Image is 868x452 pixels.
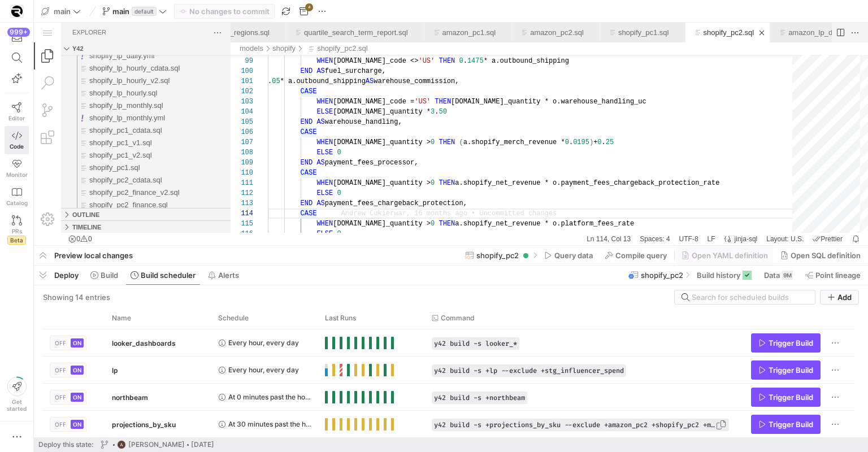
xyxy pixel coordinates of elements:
div: shopify_lp_hourly_cdata.sql [27,40,197,52]
span: [DOMAIN_NAME]_code = [299,75,380,83]
span: 0 [397,116,401,124]
button: Open SQL definition [775,246,866,265]
ul: Tab actions [635,5,651,16]
div: Press SPACE to select this row. [43,329,854,357]
div: shopify_pc2_cdata.sql [27,151,197,164]
div: 112 [207,166,219,176]
span: lp [112,357,118,384]
div: shopify_lp_monthly.sql [27,77,197,89]
span: y42 build -s +projections_by_sku --exclude +amazon_pc2 +shopify_pc2 +marketing_spend source:fb_[D... [434,421,715,429]
span: ON [73,421,81,428]
span: 0 [397,157,401,164]
li: Close (⌘W) [637,5,649,16]
span: At 30 minutes past the hour, every hour, every day [228,411,311,437]
h3: Timeline [38,198,67,211]
span: a.shopify_merch_revenue * [429,116,531,124]
span: shopify_lp_hourly_cdata.sql [55,41,146,50]
button: Getstarted [5,372,29,416]
span: shopify_lp_hourly.sql [55,66,123,75]
textarea: shopify_pc2.sql [283,186,284,196]
div: shopify_pc2_finance.sql [27,176,197,189]
span: 0 [303,126,307,134]
span: 3 [397,85,401,93]
span: Query data [554,251,593,260]
div: 115 [207,196,219,206]
div: shopify_pc1_cdata.sql [27,102,197,114]
a: https://storage.googleapis.com/y42-prod-data-exchange/images/9vP1ZiGb3SDtS36M2oSqLE2NxN9MAbKgqIYc... [5,2,29,21]
div: /models/shopify [238,20,262,32]
button: Point lineage [800,266,866,285]
button: https://lh3.googleusercontent.com/a/AEdFTp4_8LqxRyxVUtC19lo4LS2NU-n5oC7apraV2tR5=s96-c[PERSON_NAM... [98,437,217,452]
span: Monitor [6,171,28,178]
a: shopify [238,21,262,30]
div: /models/shopify/shopify_pc1_v1.sql [43,114,197,127]
div: Timeline Section [27,198,197,210]
span: shopify_pc1_v2.sql [55,128,118,137]
span: THEN [401,75,417,83]
a: check-all Prettier [776,210,811,223]
span: ELSE [283,167,299,175]
span: Every hour, every day [228,329,299,356]
span: WHEN [283,75,299,83]
img: https://storage.googleapis.com/y42-prod-data-exchange/images/9vP1ZiGb3SDtS36M2oSqLE2NxN9MAbKgqIYc... [11,6,23,17]
button: 999+ [5,27,29,47]
div: 116 [207,206,219,216]
a: Spaces: 4 [603,210,639,223]
div: Files Explorer [27,32,197,185]
span: [DOMAIN_NAME]_quantity * o.warehouse_handling_uc [417,75,613,83]
span: ELSE [283,85,299,93]
div: 105 [207,94,219,105]
div: 999+ [7,28,30,37]
span: Trigger Build [769,393,813,402]
span: . [401,85,405,93]
span: AS [283,95,290,103]
a: Close (⌘W) [722,5,734,16]
a: Monitor [5,154,29,182]
span: At 0 minutes past the hour, every 2 hours, between 01:00 and 23:59, every day [228,384,311,410]
span: ON [73,394,81,401]
span: Compile query [615,251,667,260]
span: shopify_lp_hourly_v2.sql [55,54,136,62]
div: 106 [207,105,219,115]
div: Spaces: 4 [601,210,640,223]
span: Command [441,314,475,322]
div: Layout: U.S. [728,210,774,223]
a: LF [671,210,684,223]
span: [PERSON_NAME] [128,441,185,449]
div: /models/shopify/shopify_pc1_cdata.sql [43,102,197,114]
span: OFF [55,394,66,401]
a: Split Editor Right (⌘\) [⌥] Split Editor Down [800,4,813,16]
li: Close (⌘W) [552,5,563,16]
span: THEN [405,116,421,124]
button: Build scheduler [125,266,201,285]
li: Close (⌘W) [238,5,249,16]
div: Press SPACE to select this row. [43,411,854,438]
li: Close (⌘W) [464,5,475,16]
div: 100 [207,44,219,54]
span: WHEN [283,157,299,164]
div: 108 [207,125,219,135]
span: Last Runs [325,314,356,322]
ul: Tab actions [374,5,390,16]
span: shopify_lp_monthly.yml [55,91,131,99]
a: Notifications [815,210,828,223]
span: [DOMAIN_NAME]_quantity * [299,85,397,93]
button: Trigger Build [751,360,821,380]
h3: Explorer Section: y42 [38,20,50,32]
span: Catalog [6,199,28,206]
ul: Tab actions [720,5,736,16]
div: 104 [207,84,219,94]
span: PRs [12,228,22,234]
input: Search for scheduled builds [692,293,808,302]
a: amazon_lp_daily.sql [754,6,821,14]
div: check-all Prettier [774,210,813,223]
button: Compile query [600,246,672,265]
div: 114 [207,186,219,196]
span: Trigger Build [769,366,813,375]
ul: Tab actions [462,5,478,16]
div: /models/shopify/shopify_pc2.sql [271,20,334,32]
span: OFF [55,340,66,346]
span: THEN [405,157,421,164]
div: shopify_pc1.sql [27,139,197,151]
div: /models/shopify/shopify_lp_monthly.yml [43,89,197,102]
